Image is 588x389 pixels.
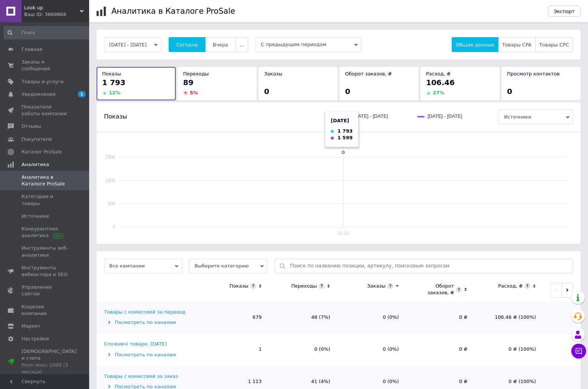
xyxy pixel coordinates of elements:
[78,91,85,97] span: 1
[345,87,350,96] span: 0
[502,42,532,48] span: Товары CPA
[426,78,455,87] span: 106.46
[338,231,349,236] text: 12.10
[475,301,543,333] td: 106.46 ₴ (100%)
[548,6,581,17] button: Экспорт
[338,301,406,333] td: 0 (0%)
[539,42,569,48] span: Товары CPC
[22,335,49,342] span: Настройки
[535,37,573,52] button: Товары CPC
[256,37,361,52] span: С предыдущим периодом
[22,161,49,168] span: Аналитика
[102,71,121,77] span: Показы
[105,178,115,183] text: 1000
[104,319,199,326] div: Посмотреть по каналам
[426,71,451,77] span: Расход, ₴
[571,344,586,359] button: Чат с покупателем
[269,301,338,333] td: 48 (7%)
[22,284,69,297] span: Управление сайтом
[269,333,338,365] td: 0 (0%)
[452,37,498,52] button: Общие данные
[235,37,248,52] button: ...
[189,259,267,273] span: Выберите категорию
[205,37,236,52] button: Вчера
[507,71,560,77] span: Просмотр контактов
[22,91,55,98] span: Уведомления
[113,224,115,230] text: 0
[213,42,228,48] span: Вчера
[104,259,182,273] span: Все кампании
[367,283,385,289] div: Заказы
[22,123,41,130] span: Отзывы
[22,323,40,330] span: Маркет
[183,71,209,77] span: Переходы
[102,78,126,87] span: 1 793
[22,149,62,155] span: Каталог ProSale
[456,42,494,48] span: Общие данные
[190,90,198,95] span: 5 %
[24,11,89,18] div: Ваш ID: 3669868
[507,87,512,96] span: 0
[406,301,475,333] td: 0 ₴
[104,309,185,315] div: Товары с комиссией за переход
[554,9,575,14] span: Экспорт
[498,283,523,289] div: Расход, ₴
[108,201,115,206] text: 500
[22,59,69,72] span: Заказы и сообщения
[104,113,127,121] span: Показы
[176,42,198,48] span: Сегодня
[22,104,69,117] span: Показатели работы компании
[104,373,178,380] div: Товары с комиссией за заказ
[109,90,120,95] span: 12 %
[22,136,52,143] span: Покупатели
[22,226,69,239] span: Конкурентная аналитика
[201,301,269,333] td: 679
[290,259,569,273] input: Поиск по названию позиции, артикулу, поисковым запросам
[498,37,536,52] button: Товары CPA
[22,46,42,53] span: Главная
[475,333,543,365] td: 0 ₴ (100%)
[169,37,205,52] button: Сегодня
[183,78,194,87] span: 89
[22,78,64,85] span: Товары и услуги
[24,4,80,11] span: Look up
[104,341,167,347] div: Споживчі товари, [DATE]
[22,362,77,375] div: Prom микс 1000 (3 месяца)
[105,155,115,160] text: 1500
[104,351,199,358] div: Посмотреть по каналам
[433,90,444,95] span: 27 %
[345,71,392,77] span: Оборот заказов, ₴
[338,333,406,365] td: 0 (0%)
[22,213,49,220] span: Источники
[22,304,69,317] span: Кошелек компании
[291,283,317,289] div: Переходы
[111,7,235,16] h1: Аналитика в Каталоге ProSale
[264,71,282,77] span: Заказы
[22,265,69,278] span: Инструменты вебмастера и SEO
[4,26,92,39] input: Поиск
[230,283,248,289] div: Показы
[22,245,69,258] span: Инструменты веб-аналитики
[201,333,269,365] td: 1
[499,110,573,124] span: Источники
[22,193,69,207] span: Категории и товары
[406,333,475,365] td: 0 ₴
[22,174,69,187] span: Аналитика в Каталоге ProSale
[240,42,244,48] span: ...
[264,87,269,96] span: 0
[104,37,161,52] button: [DATE] - [DATE]
[414,283,454,296] div: Оборот заказов, ₴
[22,348,77,375] span: [DEMOGRAPHIC_DATA] и счета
